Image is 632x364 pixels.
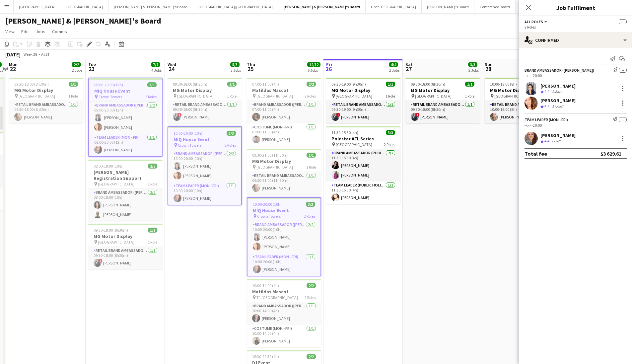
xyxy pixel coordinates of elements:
span: 09:30-19:00 (9h30m) [331,82,366,87]
span: 09:30-18:00 (8h30m) [411,82,445,87]
span: Sun [485,61,493,67]
span: Comms [52,29,67,35]
span: Fri [326,61,332,67]
span: 09:30-18:00 (8h30m) [173,82,207,87]
app-card-role: RETAIL Brand Ambassador (Mon - Fri)1/109:30-18:00 (8h30m)![PERSON_NAME] [88,247,163,269]
app-card-role: Brand Ambassador ([PERSON_NAME])2/210:00-20:00 (10h)[PERSON_NAME][PERSON_NAME] [168,150,241,182]
span: 3/3 [306,202,315,207]
span: 07:00-11:00 (4h) [252,82,279,87]
span: ! [336,113,340,117]
span: Crown Towers [257,214,281,219]
span: [GEOGRAPHIC_DATA] [98,240,134,245]
span: 1/1 [465,82,474,87]
app-card-role: Costume (Mon - Fri)1/110:00-14:00 (4h)[PERSON_NAME] [247,325,321,347]
div: 2 Roles [525,25,627,30]
span: ! [178,113,182,117]
span: Crown Towers [178,143,201,148]
span: 2/2 [307,283,316,288]
h3: MG Motor Display [247,158,321,164]
span: 12/12 [307,62,320,67]
app-card-role: RETAIL Brand Ambassador ([DATE])1/110:00-18:00 (8h)[PERSON_NAME] [485,101,559,123]
span: ! [416,113,420,117]
h3: Matildas Mascot [247,87,321,93]
button: [PERSON_NAME]'s Board [422,0,474,13]
div: --:-- -20:00 [525,123,627,128]
span: 10:00-20:00 (10h) [253,202,282,207]
app-job-card: 10:00-18:00 (8h)1/1MG Motor Display [GEOGRAPHIC_DATA]1 RoleRETAIL Brand Ambassador ([DATE])1/110:... [485,78,559,123]
app-job-card: 09:30-21:00 (11h30m)1/1MG Motor Display [GEOGRAPHIC_DATA]1 RoleRETAIL Brand Ambassador (Mon - Fri... [247,149,321,194]
app-card-role: Costume (Mon - Fri)1/107:00-11:00 (4h)[PERSON_NAME] [247,123,321,146]
span: 1/1 [69,82,78,87]
div: [PERSON_NAME] [540,98,576,104]
h1: [PERSON_NAME] & [PERSON_NAME]'s Board [5,16,161,26]
span: 2/2 [307,82,316,87]
span: [GEOGRAPHIC_DATA] [256,94,293,99]
span: 1 Role [148,240,157,245]
app-card-role: RETAIL Brand Ambassador (Mon - Fri)1/109:30-19:00 (9h30m)![PERSON_NAME] [326,101,400,123]
a: Comms [49,27,70,36]
app-job-card: 08:00-18:00 (10h)2/2[PERSON_NAME] Registration Support [GEOGRAPHIC_DATA]1 RoleBrand Ambassador ([... [88,160,163,221]
span: Thu [247,61,255,67]
app-job-card: 11:30-15:30 (4h)3/3Polestar AFL Series [GEOGRAPHIC_DATA]2 RolesBrand Ambassador (Public Holiday)2... [326,126,400,204]
div: 10:00-14:00 (4h)2/2Matildas Mascot T1 [GEOGRAPHIC_DATA]2 RolesBrand Ambassador ([PERSON_NAME])1/1... [247,279,321,347]
div: Team Leader (Mon - Fri) [525,117,568,122]
app-card-role: Brand Ambassador ([PERSON_NAME])1/107:00-11:00 (4h)[PERSON_NAME] [247,101,321,123]
app-job-card: 09:30-18:00 (8h30m)1/1MG Motor Display [GEOGRAPHIC_DATA]1 RoleRETAIL Brand Ambassador (Mon - Fri)... [88,224,163,269]
span: 18:30-22:30 (4h) [252,354,279,359]
app-card-role: Brand Ambassador ([PERSON_NAME])2/208:00-18:00 (10h)[PERSON_NAME][PERSON_NAME] [88,189,163,221]
h3: MG Motor Display [168,87,242,93]
button: [GEOGRAPHIC_DATA]/Gold Coast Winter [516,0,594,13]
span: Sat [405,61,413,67]
span: 3/3 [227,131,236,136]
h3: MG Motor Display [326,87,400,93]
h3: MG Motor Display [485,87,559,93]
span: -- [619,68,627,73]
div: Total fee [525,150,547,157]
app-card-role: Team Leader (Mon - Fri)1/110:00-20:00 (10h)[PERSON_NAME] [168,182,241,205]
span: 4.7 [544,104,549,109]
app-job-card: 10:00-20:00 (10h)3/3MIQ House Event Crown Towers2 RolesBrand Ambassador ([PERSON_NAME])2/210:00-2... [247,197,321,276]
span: 26 [325,65,332,73]
a: View [3,27,17,36]
div: 09:30-18:00 (8h30m)1/1MG Motor Display [GEOGRAPHIC_DATA]1 RoleRETAIL Brand Ambassador (Mon - Fri)... [9,78,83,123]
app-card-role: Team Leader (Public Holiday)1/111:30-15:30 (4h)[PERSON_NAME] [326,182,400,204]
div: $3 629.61 [600,150,621,157]
div: [DATE] [5,51,21,58]
span: 1 Role [148,182,157,186]
h3: Job Fulfilment [519,3,632,12]
div: 60km [551,138,563,144]
span: [GEOGRAPHIC_DATA] [336,94,372,99]
app-job-card: 09:30-19:00 (9h30m)1/1MG Motor Display [GEOGRAPHIC_DATA]1 RoleRETAIL Brand Ambassador (Mon - Fri)... [326,78,400,123]
span: [GEOGRAPHIC_DATA] [336,142,372,147]
div: 2 Jobs [72,68,82,73]
app-card-role: RETAIL Brand Ambassador (Mon - Fri)1/109:30-21:00 (11h30m)[PERSON_NAME] [247,172,321,194]
span: 25 [246,65,255,73]
span: -- [619,117,627,122]
span: 3/3 [386,130,395,135]
div: Brand Ambassador ([PERSON_NAME]) [525,68,594,73]
a: Jobs [33,27,48,36]
button: [PERSON_NAME] & [PERSON_NAME]'s Board [108,0,193,13]
span: 09:30-18:00 (8h30m) [14,82,49,87]
div: Confirmed [519,32,632,48]
span: 2 Roles [305,295,316,300]
app-job-card: 08:00-20:00 (12h)3/3MIQ House Event Crown Towers2 RolesBrand Ambassador ([PERSON_NAME])2/208:00-2... [88,78,163,157]
span: Jobs [35,29,45,35]
app-card-role: Team Leader (Mon - Fri)1/110:00-20:00 (10h)[PERSON_NAME] [247,253,320,276]
h3: MG Motor Display [9,87,83,93]
h3: MG Motor Display [405,87,480,93]
span: [GEOGRAPHIC_DATA] [494,94,531,99]
span: 2 Roles [225,143,236,148]
span: [GEOGRAPHIC_DATA] [415,94,452,99]
span: 1/1 [386,82,395,87]
span: View [5,29,15,35]
button: [GEOGRAPHIC_DATA] [61,0,108,13]
div: 09:30-18:00 (8h30m)1/1MG Motor Display [GEOGRAPHIC_DATA]1 RoleRETAIL Brand Ambassador ([DATE])1/1... [405,78,480,123]
span: 2/2 [72,62,81,67]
